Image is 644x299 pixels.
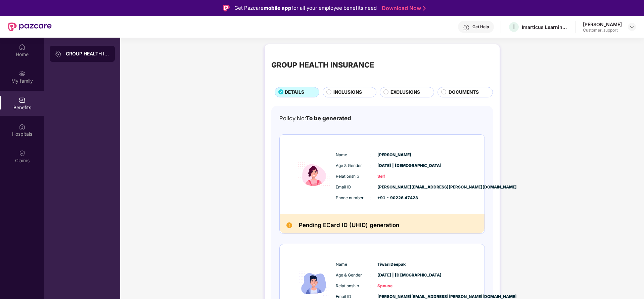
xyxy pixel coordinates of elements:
[336,152,369,158] span: Name
[336,184,369,190] span: Email ID
[336,173,369,180] span: Relationship
[583,21,622,28] div: [PERSON_NAME]
[336,163,369,169] span: Age & Gender
[234,4,377,12] div: Get Pazcare for all your employee benefits need
[423,5,426,12] img: Stroke
[294,141,334,207] img: icon
[333,89,362,96] span: INCLUSIONS
[369,282,371,290] span: :
[279,114,351,123] div: Policy No:
[377,173,411,180] span: Self
[19,70,26,77] img: svg+xml;base64,PHN2ZyB3aWR0aD0iMjAiIGhlaWdodD0iMjAiIHZpZXdCb3g9IjAgMCAyMCAyMCIgZmlsbD0ibm9uZSIgeG...
[472,24,489,30] div: Get Help
[19,97,26,103] img: svg+xml;base64,PHN2ZyBpZD0iQmVuZWZpdHMiIHhtbG5zPSJodHRwOi8vd3d3LnczLm9yZy8yMDAwL3N2ZyIgd2lkdGg9Ij...
[336,261,369,268] span: Name
[390,89,420,96] span: EXCLUSIONS
[19,44,26,50] img: svg+xml;base64,PHN2ZyBpZD0iSG9tZSIgeG1sbnM9Imh0dHA6Ly93d3cudzMub3JnLzIwMDAvc3ZnIiB3aWR0aD0iMjAiIG...
[382,5,424,12] a: Download Now
[19,123,26,130] img: svg+xml;base64,PHN2ZyBpZD0iSG9zcGl0YWxzIiB4bWxucz0iaHR0cDovL3d3dy53My5vcmcvMjAwMC9zdmciIHdpZHRoPS...
[522,24,569,30] div: Imarticus Learning Private Limited
[336,283,369,289] span: Relationship
[369,261,371,268] span: :
[449,89,479,96] span: DOCUMENTS
[377,152,411,158] span: [PERSON_NAME]
[271,59,374,71] div: GROUP HEALTH INSURANCE
[377,283,411,289] span: Spouse
[66,50,109,57] div: GROUP HEALTH INSURANCE
[369,152,371,159] span: :
[377,261,411,268] span: Tiwari Deepak
[8,23,52,31] img: New Pazcare Logo
[629,24,635,30] img: svg+xml;base64,PHN2ZyBpZD0iRHJvcGRvd24tMzJ4MzIiIHhtbG5zPSJodHRwOi8vd3d3LnczLm9yZy8yMDAwL3N2ZyIgd2...
[285,89,304,96] span: DETAILS
[306,115,351,122] span: To be generated
[369,173,371,180] span: :
[336,195,369,201] span: Phone number
[377,163,411,169] span: [DATE] | [DEMOGRAPHIC_DATA]
[369,162,371,170] span: :
[369,271,371,279] span: :
[369,195,371,202] span: :
[513,23,515,31] span: I
[223,5,230,11] img: Logo
[264,5,291,11] strong: mobile app
[377,184,411,190] span: [PERSON_NAME][EMAIL_ADDRESS][PERSON_NAME][DOMAIN_NAME]
[377,195,411,201] span: +91 - 90226 47423
[463,24,470,31] img: svg+xml;base64,PHN2ZyBpZD0iSGVscC0zMngzMiIgeG1sbnM9Imh0dHA6Ly93d3cudzMub3JnLzIwMDAvc3ZnIiB3aWR0aD...
[286,222,292,228] img: Pending
[299,220,399,230] h2: Pending ECard ID (UHID) generation
[369,184,371,191] span: :
[377,272,411,279] span: [DATE] | [DEMOGRAPHIC_DATA]
[19,150,26,157] img: svg+xml;base64,PHN2ZyBpZD0iQ2xhaW0iIHhtbG5zPSJodHRwOi8vd3d3LnczLm9yZy8yMDAwL3N2ZyIgd2lkdGg9IjIwIi...
[583,28,622,33] div: Customer_support
[336,272,369,279] span: Age & Gender
[55,51,62,57] img: svg+xml;base64,PHN2ZyB3aWR0aD0iMjAiIGhlaWdodD0iMjAiIHZpZXdCb3g9IjAgMCAyMCAyMCIgZmlsbD0ibm9uZSIgeG...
